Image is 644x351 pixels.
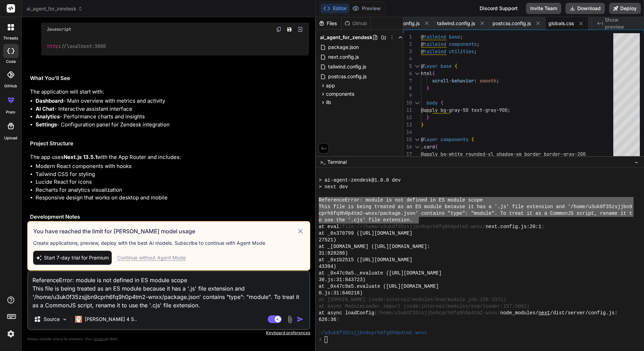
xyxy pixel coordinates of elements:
[403,129,412,136] div: 14
[36,121,309,129] li: - Configuration panel for Zendesk integration
[319,263,336,270] span: 43394)
[403,85,412,92] div: 8
[454,63,457,69] span: {
[319,277,365,283] span: 30.js:31:843723)
[403,77,412,85] div: 7
[493,20,531,27] span: postcss.config.js
[496,78,499,84] span: ;
[486,224,541,230] span: next.config.js:20:1
[327,159,347,166] span: Terminal
[432,78,477,84] span: scroll-behavior:
[500,310,538,316] span: node_modules/
[342,20,370,27] div: Github
[633,156,640,168] button: −
[319,303,530,310] span: at async ModuleLoader.import (node:internal/modules/esm/loader:157:5061)
[526,3,561,14] button: Invite Team
[421,122,424,128] span: }
[541,224,544,230] span: )
[319,336,321,343] span: ❯
[403,151,412,158] div: 17
[30,74,309,82] h2: What You'll See
[5,328,17,340] img: settings
[326,99,331,106] span: lib
[424,136,438,142] span: layer
[339,224,486,230] span: (file:///home/u3uk0f35zsjjbn9cprh6fq9h0p4tm2-wnxx/
[336,316,339,323] span: )
[33,227,296,235] h3: You have reached the limit for [PERSON_NAME] model usage
[403,136,412,143] div: 15
[475,3,522,14] div: Discord Support
[609,3,641,14] button: Deploy
[635,159,638,166] span: −
[421,41,424,47] span: @
[61,43,106,49] span: //localhost:3000
[427,85,429,91] span: }
[403,55,412,63] div: 4
[413,70,422,77] div: Click to collapse the range.
[75,316,82,323] img: Claude 4 Sonnet
[550,310,617,316] span: /dist/server/config.js:
[36,162,309,170] li: Modern React components with hooks
[319,177,401,184] span: > ai-agent-zendesk@1.0.0 dev
[565,3,605,14] button: Download
[6,109,15,115] label: prem
[319,184,348,190] span: > next dev
[424,63,438,69] span: layer
[30,88,309,96] p: The application will start with:
[319,310,374,316] span: at async loadConfig
[403,70,412,77] div: 6
[403,41,412,48] div: 2
[326,82,335,89] span: app
[286,315,294,323] img: attachment
[421,70,432,76] span: html
[449,41,477,47] span: components
[403,92,412,99] div: 9
[319,230,413,237] span: at _0x370799 ([URL][DOMAIN_NAME]
[424,34,446,40] span: tailwind
[421,48,424,54] span: @
[117,254,186,261] div: Continue without Agent Mode
[320,159,325,166] span: >_
[427,114,429,120] span: }
[36,113,60,120] strong: Analytics
[62,316,68,322] img: Pick Models
[421,63,424,69] span: @
[47,43,58,49] span: http
[421,107,510,113] span: @apply bg-gray-50 text-gray-900;
[441,100,443,106] span: {
[327,43,360,51] span: package.json
[403,33,412,41] div: 1
[3,35,18,41] label: threads
[349,3,384,13] button: Preview
[297,26,303,32] img: Open in Browser
[424,48,446,54] span: tailwind
[320,34,372,41] span: ai_agent_for_zendesk
[33,251,112,265] button: Start 7-day trial for Premium
[4,135,17,141] label: Upload
[30,213,309,221] h2: Development Notes
[28,272,309,309] textarea: ReferenceError: module is not defined in ES module scope This file is being treated as an ES modu...
[36,113,309,121] li: - Performance charts and insights
[441,136,468,142] span: components
[47,27,71,32] span: Javascript
[389,20,420,27] span: next.config.js
[427,100,438,106] span: body
[403,114,412,121] div: 12
[421,136,424,142] span: @
[94,337,106,341] span: privacy
[319,290,363,297] span: 0.js:31:840218)
[64,154,97,160] strong: Next.js 13.5.1
[327,63,367,71] span: tailwind.config.js
[36,105,309,113] li: - Interactive assistant interface
[403,143,412,151] div: 16
[36,194,309,202] li: Responsive design that works on desktop and mobile
[30,153,309,161] p: The app uses with the App Router and includes:
[374,310,500,316] span: (/home/u3uk0f35zsjjbn9cprh6fq9h0p4tm2-wnxx/
[424,41,446,47] span: tailwind
[44,316,60,323] p: Source
[477,41,480,47] span: ;
[319,197,483,204] span: ReferenceError: module is not defined in ES module scope
[327,53,360,61] span: next.config.js
[413,143,422,151] div: Click to collapse the range.
[27,5,83,12] span: ai_agent_for_zendesk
